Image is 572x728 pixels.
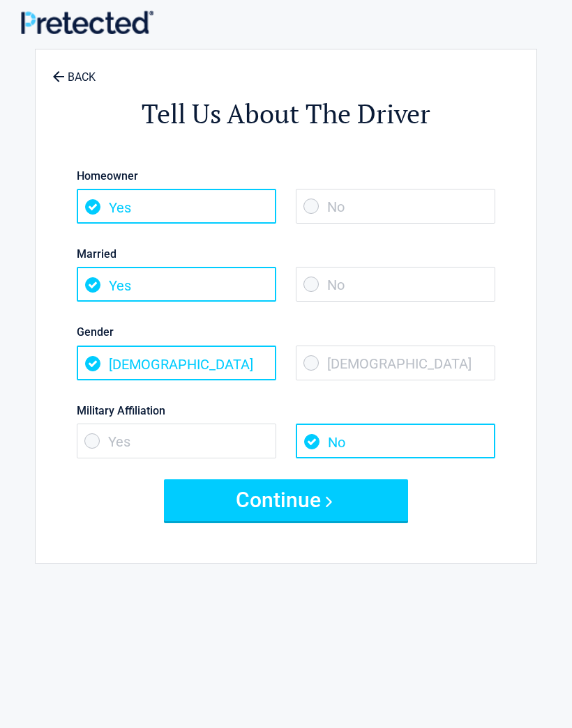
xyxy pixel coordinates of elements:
[77,267,276,302] span: Yes
[296,189,495,224] span: No
[77,424,276,458] span: Yes
[77,189,276,224] span: Yes
[21,10,153,34] img: Main Logo
[296,267,495,302] span: No
[50,59,98,83] a: BACK
[77,323,495,341] label: Gender
[77,401,495,420] label: Military Affiliation
[164,479,408,521] button: Continue
[296,346,495,380] span: [DEMOGRAPHIC_DATA]
[77,245,495,263] label: Married
[77,346,276,380] span: [DEMOGRAPHIC_DATA]
[43,96,529,132] h2: Tell Us About The Driver
[77,166,495,185] label: Homeowner
[296,424,495,458] span: No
